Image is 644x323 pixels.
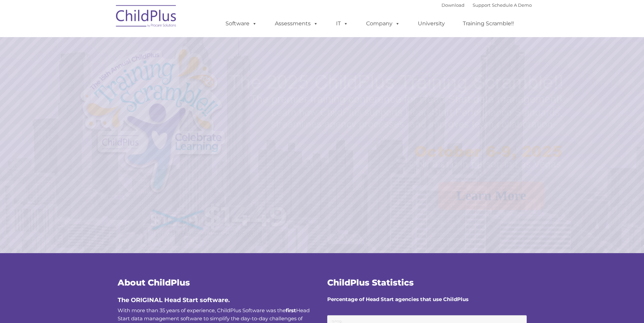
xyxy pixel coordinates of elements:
a: IT [329,17,355,30]
strong: Percentage of Head Start agencies that use ChildPlus [327,296,469,302]
span: About ChildPlus [118,277,190,288]
a: Training Scramble!! [456,17,521,30]
a: Support [473,2,491,8]
span: ChildPlus Statistics [327,277,414,288]
a: Learn More [438,182,545,210]
a: Download [442,2,464,8]
font: | [442,2,532,8]
a: Assessments [268,17,325,30]
a: University [411,17,452,30]
b: first [286,307,296,314]
a: Schedule A Demo [492,2,532,8]
a: Software [219,17,264,30]
img: ChildPlus by Procare Solutions [113,0,180,34]
span: The ORIGINAL Head Start software. [118,296,230,304]
a: Company [359,17,407,30]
